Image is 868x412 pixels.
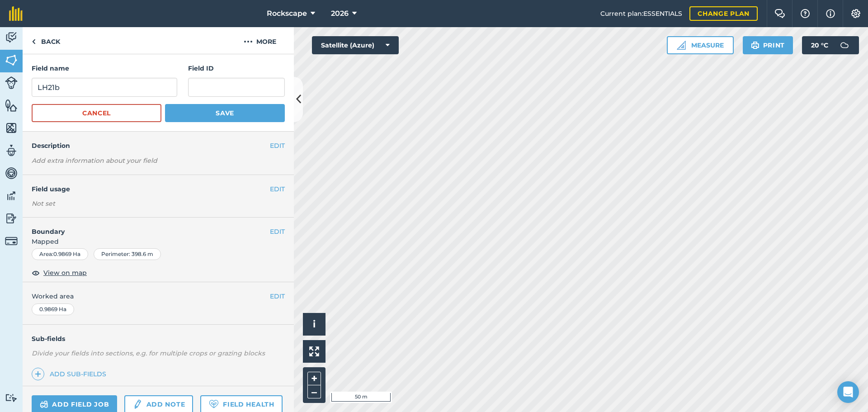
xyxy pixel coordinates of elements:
[23,237,294,246] span: Mapped
[32,267,87,278] button: View on map
[5,212,18,225] img: svg+xml;base64,PD94bWwgdmVyc2lvbj0iMS4wIiBlbmNvZGluZz0idXRmLTgiPz4KPCEtLSBHZW5lcmF0b3I6IEFkb2JlIE...
[32,291,285,301] span: Worked area
[5,235,18,247] img: svg+xml;base64,PD94bWwgdmVyc2lvbj0iMS4wIiBlbmNvZGluZz0idXRmLTgiPz4KPCEtLSBHZW5lcmF0b3I6IEFkb2JlIE...
[802,36,859,54] button: 20 °C
[270,227,285,237] button: EDIT
[5,31,18,44] img: svg+xml;base64,PD94bWwgdmVyc2lvbj0iMS4wIiBlbmNvZGluZz0idXRmLTgiPz4KPCEtLSBHZW5lcmF0b3I6IEFkb2JlIE...
[303,313,325,336] button: i
[270,184,285,194] button: EDIT
[307,385,321,398] button: –
[132,399,142,410] img: svg+xml;base64,PD94bWwgdmVyc2lvbj0iMS4wIiBlbmNvZGluZz0idXRmLTgiPz4KPCEtLSBHZW5lcmF0b3I6IEFkb2JlIE...
[811,36,828,54] span: 20 ° C
[774,9,785,18] img: Two speech bubbles overlapping with the left bubble in the forefront
[270,141,285,151] button: EDIT
[5,53,18,67] img: svg+xml;base64,PHN2ZyB4bWxucz0iaHR0cDovL3d3dy53My5vcmcvMjAwMC9zdmciIHdpZHRoPSI1NiIgaGVpZ2h0PSI2MC...
[32,36,36,47] img: svg+xml;base64,PHN2ZyB4bWxucz0iaHR0cDovL3d3dy53My5vcmcvMjAwMC9zdmciIHdpZHRoPSI5IiBoZWlnaHQ9IjI0Ii...
[32,141,285,151] h4: Description
[331,8,349,19] span: 2026
[23,27,69,54] a: Back
[5,393,18,402] img: svg+xml;base64,PD94bWwgdmVyc2lvbj0iMS4wIiBlbmNvZGluZz0idXRmLTgiPz4KPCEtLSBHZW5lcmF0b3I6IEFkb2JlIE...
[600,9,682,19] span: Current plan : ESSENTIALS
[800,9,811,18] img: A question mark icon
[35,369,41,379] img: svg+xml;base64,PHN2ZyB4bWxucz0iaHR0cDovL3d3dy53My5vcmcvMjAwMC9zdmciIHdpZHRoPSIxNCIgaGVpZ2h0PSIyNC...
[244,36,253,47] img: svg+xml;base64,PHN2ZyB4bWxucz0iaHR0cDovL3d3dy53My5vcmcvMjAwMC9zdmciIHdpZHRoPSIyMCIgaGVpZ2h0PSIyNC...
[667,36,734,54] button: Measure
[5,166,18,180] img: svg+xml;base64,PD94bWwgdmVyc2lvbj0iMS4wIiBlbmNvZGluZz0idXRmLTgiPz4KPCEtLSBHZW5lcmF0b3I6IEFkb2JlIE...
[32,303,74,315] div: 0.9869 Ha
[270,291,285,301] button: EDIT
[165,104,285,122] button: Save
[32,104,161,122] button: Cancel
[23,218,270,237] h4: Boundary
[267,8,307,19] span: Rockscape
[226,27,294,54] button: More
[835,36,854,54] img: svg+xml;base64,PD94bWwgdmVyc2lvbj0iMS4wIiBlbmNvZGluZz0idXRmLTgiPz4KPCEtLSBHZW5lcmF0b3I6IEFkb2JlIE...
[313,318,316,330] span: i
[5,121,18,135] img: svg+xml;base64,PHN2ZyB4bWxucz0iaHR0cDovL3d3dy53My5vcmcvMjAwMC9zdmciIHdpZHRoPSI1NiIgaGVpZ2h0PSI2MC...
[850,9,861,18] img: A cog icon
[743,36,793,54] button: Print
[677,41,686,50] img: Ruler icon
[23,334,294,344] h4: Sub-fields
[32,248,88,260] div: Area : 0.9869 Ha
[32,267,40,278] img: svg+xml;base64,PHN2ZyB4bWxucz0iaHR0cDovL3d3dy53My5vcmcvMjAwMC9zdmciIHdpZHRoPSIxOCIgaGVpZ2h0PSIyNC...
[5,76,18,89] img: svg+xml;base64,PD94bWwgdmVyc2lvbj0iMS4wIiBlbmNvZGluZz0idXRmLTgiPz4KPCEtLSBHZW5lcmF0b3I6IEFkb2JlIE...
[32,349,265,357] em: Divide your fields into sections, e.g. for multiple crops or grazing blocks
[5,144,18,157] img: svg+xml;base64,PD94bWwgdmVyc2lvbj0iMS4wIiBlbmNvZGluZz0idXRmLTgiPz4KPCEtLSBHZW5lcmF0b3I6IEFkb2JlIE...
[751,40,759,51] img: svg+xml;base64,PHN2ZyB4bWxucz0iaHR0cDovL3d3dy53My5vcmcvMjAwMC9zdmciIHdpZHRoPSIxOSIgaGVpZ2h0PSIyNC...
[40,399,48,410] img: svg+xml;base64,PD94bWwgdmVyc2lvbj0iMS4wIiBlbmNvZGluZz0idXRmLTgiPz4KPCEtLSBHZW5lcmF0b3I6IEFkb2JlIE...
[307,372,321,385] button: +
[32,199,285,208] div: Not set
[43,268,87,278] span: View on map
[32,184,270,194] h4: Field usage
[32,63,177,73] h4: Field name
[689,6,758,21] a: Change plan
[309,346,319,356] img: Four arrows, one pointing top left, one top right, one bottom right and the last bottom left
[837,381,859,403] div: Open Intercom Messenger
[5,99,18,112] img: svg+xml;base64,PHN2ZyB4bWxucz0iaHR0cDovL3d3dy53My5vcmcvMjAwMC9zdmciIHdpZHRoPSI1NiIgaGVpZ2h0PSI2MC...
[32,368,110,380] a: Add sub-fields
[94,248,161,260] div: Perimeter : 398.6 m
[826,8,835,19] img: svg+xml;base64,PHN2ZyB4bWxucz0iaHR0cDovL3d3dy53My5vcmcvMjAwMC9zdmciIHdpZHRoPSIxNyIgaGVpZ2h0PSIxNy...
[32,156,157,165] em: Add extra information about your field
[312,36,399,54] button: Satellite (Azure)
[188,63,285,73] h4: Field ID
[9,6,23,21] img: fieldmargin Logo
[5,189,18,203] img: svg+xml;base64,PD94bWwgdmVyc2lvbj0iMS4wIiBlbmNvZGluZz0idXRmLTgiPz4KPCEtLSBHZW5lcmF0b3I6IEFkb2JlIE...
